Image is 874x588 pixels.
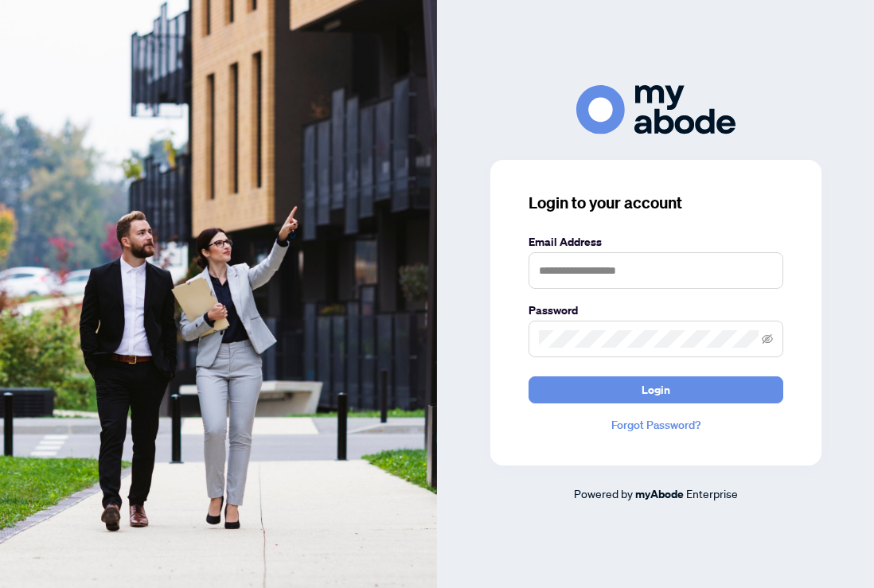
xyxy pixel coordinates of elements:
span: Enterprise [686,486,738,500]
label: Password [529,302,783,319]
img: ma-logo [576,85,735,134]
span: Login [642,377,670,403]
span: Powered by [574,486,633,500]
button: Login [529,376,783,403]
span: eye-invisible [762,333,773,345]
a: Forgot Password? [529,416,783,434]
a: myAbode [635,485,684,503]
label: Email Address [529,233,783,251]
h3: Login to your account [529,192,783,214]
